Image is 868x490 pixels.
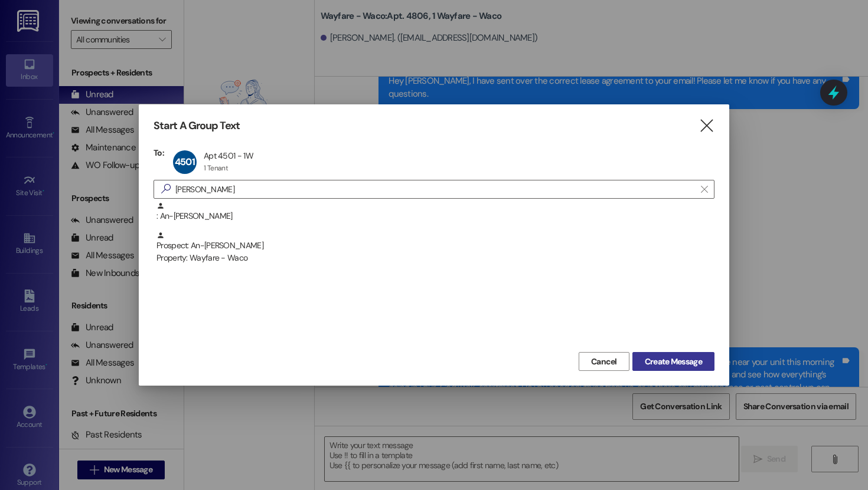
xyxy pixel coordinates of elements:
[156,202,714,222] div: : An-[PERSON_NAME]
[156,231,714,265] div: Prospect: An-[PERSON_NAME]
[154,231,714,261] div: Prospect: An-[PERSON_NAME]Property: Wayfare - Waco
[154,202,714,231] div: : An-[PERSON_NAME]
[591,356,617,368] span: Cancel
[156,252,714,264] div: Property: Wayfare - Waco
[695,180,714,198] button: Clear text
[154,147,164,158] h3: To:
[204,163,228,173] div: 1 Tenant
[175,181,695,198] input: Search for any contact or apartment
[204,150,253,161] div: Apt 4501 - 1W
[175,156,195,168] span: 4501
[645,356,702,368] span: Create Message
[154,119,240,133] h3: Start A Group Text
[579,352,629,371] button: Cancel
[632,352,714,371] button: Create Message
[156,183,175,195] i: 
[699,120,714,132] i: 
[701,185,707,194] i: 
